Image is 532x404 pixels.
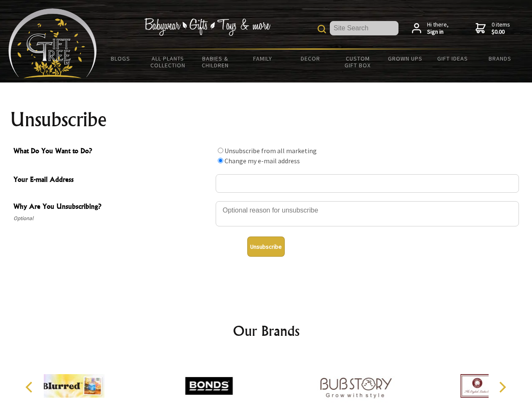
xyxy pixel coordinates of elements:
label: Change my e-mail address [225,157,300,165]
input: Your E-mail Address [216,174,519,193]
a: 0 items$0.00 [476,21,510,36]
span: Why Are You Unsubscribing? [13,201,211,213]
strong: Sign in [427,28,449,36]
input: What Do You Want to Do? [218,158,223,163]
img: product search [318,25,326,33]
label: Unsubscribe from all marketing [225,146,317,155]
a: BLOGS [97,50,144,67]
img: Babyware - Gifts - Toys and more... [8,8,97,78]
a: Brands [476,50,524,67]
img: Babywear - Gifts - Toys & more [144,18,270,36]
span: 0 items [492,21,510,36]
h1: Unsubscribe [10,109,522,130]
span: Your E-mail Address [13,174,211,186]
input: Site Search [330,21,398,35]
button: Unsubscribe [247,237,285,257]
button: Previous [21,378,40,396]
span: What Do You Want to Do? [13,146,211,158]
a: Hi there,Sign in [412,21,449,36]
a: Grown Ups [381,50,429,67]
a: Gift Ideas [429,50,476,67]
button: Next [493,378,511,396]
strong: $0.00 [492,28,510,36]
a: Babies & Children [192,50,239,74]
textarea: Why Are You Unsubscribing? [216,201,519,226]
a: Custom Gift Box [334,50,382,74]
a: Decor [286,50,334,67]
span: Optional [13,213,211,223]
a: Family [239,50,287,67]
h2: Our Brands [17,321,516,341]
input: What Do You Want to Do? [218,148,223,153]
span: Hi there, [427,21,449,36]
a: All Plants Collection [144,50,192,74]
